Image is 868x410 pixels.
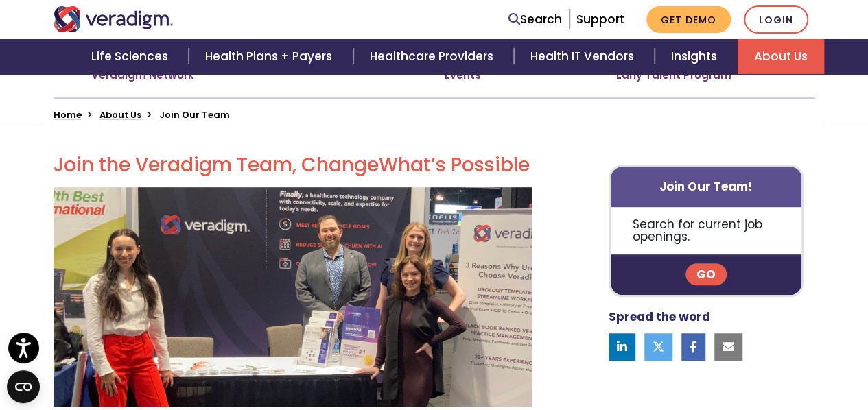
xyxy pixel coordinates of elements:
[75,39,189,74] a: Life Sciences
[91,69,194,82] a: Veradigm Network
[379,152,530,178] span: What’s Possible
[655,39,738,74] a: Insights
[189,39,353,74] a: Health Plans + Payers
[744,5,808,34] a: Login
[7,370,40,403] button: Open CMP widget
[514,39,655,74] a: Health IT Vendors
[738,39,824,74] a: About Us
[616,69,731,82] a: Early Talent Program
[54,6,174,32] img: Veradigm logo
[54,108,82,121] a: Home
[611,207,802,254] p: Search for current job openings.
[508,10,562,29] a: Search
[609,309,710,325] strong: Spread the word
[576,11,624,27] a: Support
[445,69,481,82] a: Events
[54,154,532,177] h2: Join the Veradigm Team, Change
[353,39,514,74] a: Healthcare Providers
[685,263,727,285] a: Go
[99,108,141,121] a: About Us
[646,6,731,33] a: Get Demo
[659,178,753,195] strong: Join Our Team!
